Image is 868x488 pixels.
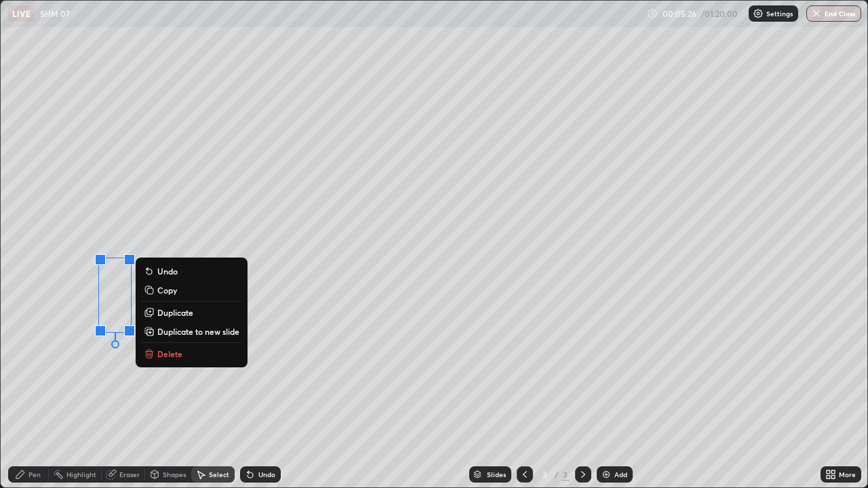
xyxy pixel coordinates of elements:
div: Shapes [163,471,186,478]
div: / [555,470,559,479]
button: Delete [141,346,242,362]
div: Add [614,471,627,478]
div: 3 [561,468,570,481]
p: Settings [766,10,793,17]
div: Undo [258,471,275,478]
img: class-settings-icons [753,8,764,19]
p: LIVE [12,8,31,19]
p: Undo [157,266,178,277]
button: Undo [141,263,242,279]
div: Select [209,471,229,478]
div: 3 [538,470,552,479]
p: Copy [157,285,177,296]
p: SHM 07 [40,8,70,19]
button: End Class [806,5,861,22]
div: Eraser [119,471,140,478]
div: More [839,471,856,478]
div: Slides [487,471,506,478]
button: Copy [141,282,242,298]
p: Duplicate to new slide [157,326,239,337]
div: Highlight [66,471,96,478]
div: Pen [28,471,41,478]
button: Duplicate [141,304,242,321]
img: end-class-cross [811,8,822,19]
button: Duplicate to new slide [141,323,242,340]
p: Duplicate [157,307,193,318]
p: Delete [157,348,182,359]
img: add-slide-button [601,469,612,480]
